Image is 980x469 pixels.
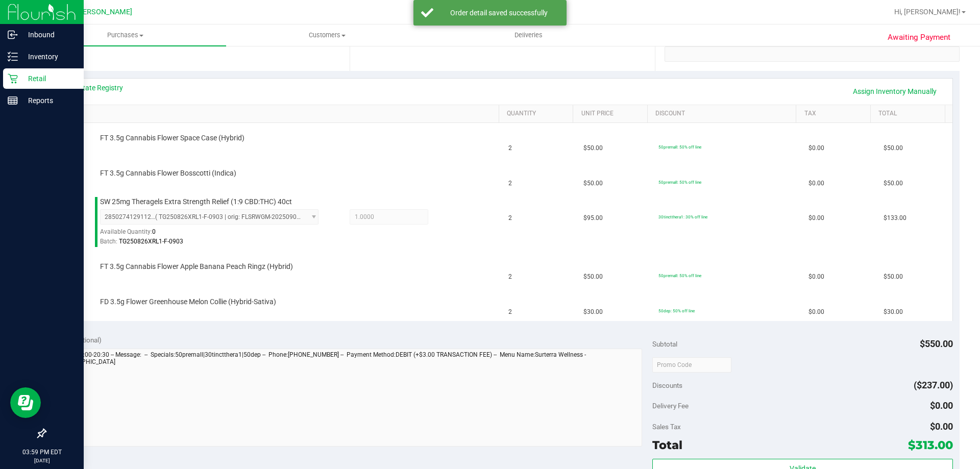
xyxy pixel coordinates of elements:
span: FT 3.5g Cannabis Flower Space Case (Hybrid) [100,133,244,143]
a: Discount [655,110,792,118]
span: SW 25mg Theragels Extra Strength Relief (1:9 CBD:THC) 40ct [100,197,292,207]
inline-svg: Inbound [8,30,18,40]
span: Awaiting Payment [888,32,950,43]
span: Sales Tax [652,423,681,431]
span: $50.00 [884,143,903,153]
span: 2 [508,179,512,188]
span: 50premall: 50% off line [658,273,701,278]
span: $50.00 [583,143,603,153]
span: Total [652,438,682,452]
span: $50.00 [884,272,903,282]
p: 03:59 PM EDT [5,448,79,457]
span: Subtotal [652,340,677,348]
p: Inventory [18,51,79,63]
a: Deliveries [428,24,629,46]
span: Discounts [652,376,682,394]
span: Deliveries [501,31,556,40]
span: Customers [227,31,427,40]
span: $133.00 [884,213,906,223]
span: $30.00 [884,307,903,317]
a: Quantity [507,110,569,118]
span: $50.00 [884,179,903,188]
inline-svg: Retail [8,73,18,84]
input: Promo Code [652,357,731,373]
a: Assign Inventory Manually [846,83,943,100]
span: $313.00 [908,438,953,452]
inline-svg: Inventory [8,52,18,62]
a: Unit Price [581,110,644,118]
a: SKU [60,110,495,118]
div: Order detail saved successfully [439,8,559,18]
span: Batch: [100,238,117,245]
span: $0.00 [808,213,824,223]
a: Tax [804,110,867,118]
span: $50.00 [583,179,603,188]
span: [PERSON_NAME] [76,8,132,16]
span: $550.00 [920,338,953,349]
span: ($237.00) [914,380,953,390]
p: Retail [18,72,79,85]
span: 2 [508,213,512,223]
span: $0.00 [808,272,824,282]
span: $30.00 [583,307,603,317]
span: $95.00 [583,213,603,223]
a: Purchases [24,24,226,46]
a: View State Registry [62,83,123,93]
span: $0.00 [808,143,824,153]
span: 2 [508,272,512,282]
p: Reports [18,94,79,107]
iframe: Resource center [10,387,41,418]
span: Purchases [24,31,226,40]
span: 0 [152,228,156,235]
inline-svg: Reports [8,95,18,106]
span: $0.00 [808,307,824,317]
span: 2 [508,307,512,317]
a: Total [878,110,941,118]
span: 30tinctthera1: 30% off line [658,214,707,219]
p: Inbound [18,29,79,41]
span: $0.00 [808,179,824,188]
span: $50.00 [583,272,603,282]
span: $0.00 [930,400,953,411]
p: [DATE] [5,457,79,464]
span: 50premall: 50% off line [658,144,701,150]
span: $0.00 [930,421,953,432]
span: Hi, [PERSON_NAME]! [894,8,961,16]
span: FT 3.5g Cannabis Flower Apple Banana Peach Ringz (Hybrid) [100,262,293,271]
span: TG250826XRL1-F-0903 [119,238,183,245]
span: FT 3.5g Cannabis Flower Bosscotti (Indica) [100,168,236,178]
span: 50premall: 50% off line [658,180,701,185]
div: Available Quantity: [100,225,330,244]
span: Delivery Fee [652,402,689,410]
a: Customers [226,24,428,46]
span: 2 [508,143,512,153]
span: 50dep: 50% off line [658,308,695,313]
span: FD 3.5g Flower Greenhouse Melon Collie (Hybrid-Sativa) [100,297,276,307]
